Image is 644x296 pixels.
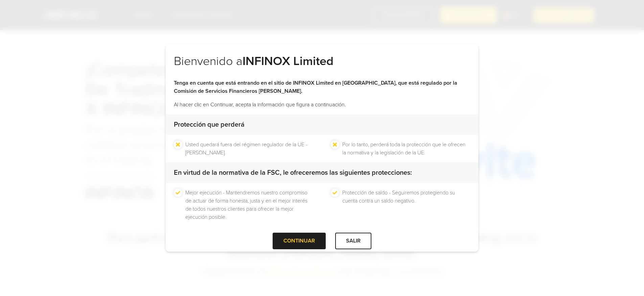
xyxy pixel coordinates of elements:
[273,233,326,249] div: CONTINUAR
[174,101,470,109] p: Al hacer clic en Continuar, acepta la información que figura a continuación.
[174,169,412,177] strong: En virtud de la normativa de la FSC, le ofreceremos las siguientes protecciones:
[174,121,245,129] strong: Protección que perderá
[185,141,313,157] li: Usted quedará fuera del régimen regulador de la UE - [PERSON_NAME].
[342,141,470,157] li: Por lo tanto, perderá toda la protección que le ofrecen la normativa y la legislación de la UE.
[174,54,470,79] h2: Bienvenido a
[174,80,457,94] strong: Tenga en cuenta que está entrando en el sitio de INFINOX Limited en [GEOGRAPHIC_DATA], que está r...
[335,233,371,249] div: SALIR
[243,54,333,68] strong: INFINOX Limited
[185,189,313,221] li: Mejor ejecución - Mantendremos nuestro compromiso de actuar de forma honesta, justa y en el mejor...
[342,189,470,221] li: Protección de saldo - Seguiremos protegiendo su cuenta contra un saldo negativo.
